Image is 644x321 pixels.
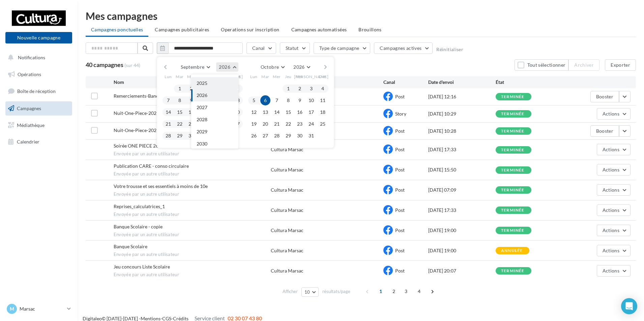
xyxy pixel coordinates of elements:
button: 30 [186,131,196,141]
div: Cultura Marsac [271,227,303,234]
div: [DATE] 10:29 [428,110,496,117]
button: 2026 [191,89,238,101]
button: Septembre [178,62,212,72]
span: Actions [603,187,619,193]
a: Opérations [4,67,74,82]
span: Post [395,268,405,274]
span: Actions [603,227,619,233]
span: Envoyée par un autre utilisateur [114,212,271,218]
div: terminée [501,129,525,133]
a: Boîte de réception [4,84,74,98]
button: 2 [295,84,305,94]
div: terminée [501,95,525,99]
span: Banque Scolaire - copie [114,224,163,229]
span: Actions [603,207,619,213]
span: Boîte de réception [17,88,56,94]
button: Booster [590,125,619,137]
span: Septembre [181,64,204,70]
button: 8 [175,95,185,105]
button: Octobre [258,62,287,72]
button: Canal [246,42,276,54]
div: Mes campagnes [86,11,636,21]
button: 31 [306,131,316,141]
a: Campagnes [4,101,74,116]
button: 17 [306,107,316,117]
span: 2 [388,286,399,297]
button: 21 [163,119,173,129]
button: 30 [295,131,305,141]
button: Notifications [4,51,71,65]
button: 14 [163,107,173,117]
button: Réinitialiser [436,47,463,52]
div: terminée [501,148,525,152]
div: Open Intercom Messenger [621,298,637,314]
button: Type de campagne [314,42,371,54]
span: 1 [375,286,386,297]
span: Actions [603,248,619,253]
button: 7 [272,95,282,105]
span: 2027 [197,104,207,110]
div: terminée [501,208,525,213]
span: 2026 [219,64,230,70]
button: 8 [283,95,293,105]
div: terminée [501,188,525,192]
span: résultats/page [322,288,350,295]
button: 14 [272,107,282,117]
button: 3 [306,84,316,94]
span: Operations sur inscription [221,27,279,32]
div: Cultura Marsac [271,267,303,274]
span: Campagnes [17,105,41,111]
div: [DATE] 12:16 [428,93,496,100]
span: 3 [401,286,411,297]
span: Story [395,111,406,117]
span: Afficher [283,288,298,295]
button: 15 [175,107,185,117]
a: Médiathèque [4,118,74,132]
button: 2025 [191,77,238,89]
button: Tout sélectionner [515,59,568,71]
button: 27 [260,131,270,141]
button: 1 [283,84,293,94]
button: 18 [318,107,328,117]
div: [DATE] 19:00 [428,227,496,234]
div: Date d'envoi [428,79,496,86]
span: Post [395,248,405,253]
span: Post [395,128,405,134]
span: Nuit-One-Piece-2025 [114,127,159,133]
button: 2 [186,84,196,94]
button: 28 [272,131,282,141]
span: Campagnes actives [380,45,421,51]
div: [DATE] 19:00 [428,247,496,254]
span: Campagnes publicitaires [155,27,209,32]
div: État [496,79,563,86]
div: [DATE] 15:50 [428,166,496,173]
span: Mar [261,74,269,79]
div: Cultura Marsac [271,207,303,214]
div: [DATE] 17:33 [428,146,496,153]
button: 2027 [191,101,238,114]
div: terminée [501,112,525,116]
span: 2026 [197,92,207,98]
button: 11 [318,95,328,105]
span: 40 campagnes [86,61,123,68]
div: [DATE] 07:09 [428,187,496,193]
span: Post [395,94,405,99]
span: Mer [187,74,195,79]
span: 4 [414,286,425,297]
span: Notifications [18,55,45,60]
button: 2026 [291,62,313,72]
button: 15 [283,107,293,117]
button: 23 [186,119,196,129]
span: Envoyée par un autre utilisateur [114,191,271,197]
span: [PERSON_NAME] [208,74,243,79]
span: Jeu concours Liste Scolaire [114,264,170,269]
button: Statut [280,42,310,54]
span: [PERSON_NAME] [294,74,329,79]
div: [DATE] 10:28 [428,128,496,134]
button: Actions [597,184,631,196]
span: Actions [603,147,619,152]
a: Calendrier [4,135,74,149]
span: Actions [603,111,619,117]
button: 19 [249,119,259,129]
div: Nom [114,79,271,86]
